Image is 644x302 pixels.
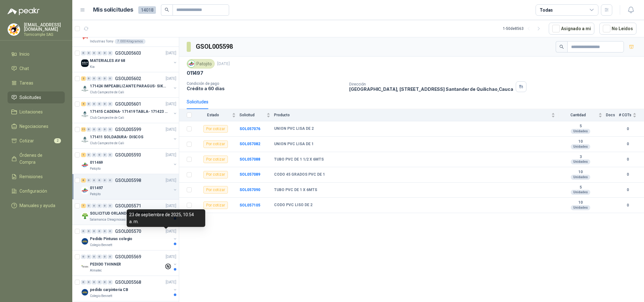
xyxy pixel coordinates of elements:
[81,212,89,220] img: Company Logo
[115,102,141,106] p: GSOL005601
[92,229,96,233] div: 0
[599,23,636,35] button: No Leídos
[81,51,86,55] div: 0
[540,7,553,14] div: Todas
[239,142,260,146] a: SOL057082
[81,238,89,245] img: Company Logo
[97,178,102,183] div: 0
[102,153,107,157] div: 0
[90,90,124,95] p: Club Campestre de Cali
[81,228,178,248] a: 0 0 0 0 0 0 GSOL005570[DATE] Company LogoPedido Pinturas colegioColegio Bennett
[86,76,91,81] div: 0
[19,123,48,130] span: Negociaciones
[571,129,590,134] div: Unidades
[86,153,91,157] div: 0
[239,127,260,131] a: SOL057076
[8,135,65,147] a: Cotizar2
[81,100,178,120] a: 4 0 0 0 0 0 GSOL005601[DATE] Company Logo171415 CADENA- 171419 TABLA- 171423 VARILLAClub Campestr...
[8,91,65,103] a: Solicitudes
[19,188,47,195] span: Configuración
[239,203,260,207] a: SOL057105
[349,82,513,86] p: Dirección
[8,120,65,132] a: Negociaciones
[81,153,86,157] div: 1
[90,287,128,293] p: pedido carpinteria CB
[97,51,102,55] div: 0
[97,127,102,132] div: 0
[102,229,107,233] div: 0
[97,280,102,284] div: 0
[619,202,636,208] b: 0
[274,126,314,131] b: UNION PVC LISA DE 2
[115,204,141,208] p: GSOL005571
[8,149,65,168] a: Órdenes de Compra
[86,178,91,183] div: 0
[138,6,156,14] span: 14018
[81,76,86,81] div: 2
[81,253,178,273] a: 0 0 0 0 0 0 GSOL005569[DATE] Company LogoPEDIDO THINNERAlmatec
[274,113,550,117] span: Producto
[195,113,231,117] span: Estado
[196,42,234,52] h3: GSOL005598
[187,70,203,76] p: 011497
[217,61,230,67] p: [DATE]
[81,75,178,95] a: 2 0 0 0 0 0 GSOL005602[DATE] Company Logo171424 IMPEABILIZANTE PARAGUS- SIKALASTICClub Campestre ...
[274,188,317,193] b: TUBO PVC DE 1 X 6MTS
[90,64,95,69] p: Kia
[81,288,89,296] img: Company Logo
[19,108,43,115] span: Licitaciones
[90,58,125,64] p: MATERIALES AV 68
[97,153,102,157] div: 0
[90,211,168,217] p: SOLICITUD ORLANDO MATERIALES OFICINA - CALI
[239,172,260,177] a: SOL057089
[86,229,91,233] div: 0
[102,280,107,284] div: 0
[86,204,91,208] div: 0
[619,126,636,132] b: 0
[203,156,228,163] div: Por cotizar
[559,155,602,160] b: 3
[274,203,312,208] b: CODO PVC LISO DE 2
[115,51,141,55] p: GSOL005603
[559,113,597,117] span: Cantidad
[54,138,61,143] span: 2
[19,152,59,166] span: Órdenes de Compra
[239,157,260,162] a: SOL057088
[97,76,102,81] div: 0
[203,186,228,194] div: Por cotizar
[239,113,265,117] span: Solicitud
[90,268,102,273] p: Almatec
[81,187,89,194] img: Company Logo
[559,170,602,175] b: 10
[81,102,86,106] div: 4
[86,255,91,259] div: 0
[239,188,260,192] a: SOL057090
[92,255,96,259] div: 0
[86,51,91,55] div: 0
[187,98,208,105] div: Solicitudes
[115,229,141,233] p: GSOL005570
[166,50,176,56] p: [DATE]
[606,109,619,121] th: Docs
[115,127,141,132] p: GSOL005599
[81,255,86,259] div: 0
[349,86,513,92] p: [GEOGRAPHIC_DATA], [STREET_ADDRESS] Santander de Quilichao , Cauca
[203,201,228,209] div: Por cotizar
[102,76,107,81] div: 0
[81,85,89,92] img: Company Logo
[115,178,141,183] p: GSOL005598
[571,144,590,149] div: Unidades
[81,202,178,222] a: 7 0 0 0 0 0 GSOL005571[DATE] Company LogoSOLICITUD ORLANDO MATERIALES OFICINA - CALISalamanca Ole...
[166,76,176,82] p: [DATE]
[81,177,178,197] a: 6 0 0 0 0 0 GSOL005598[DATE] Company Logo011497Patojito
[90,192,101,197] p: Patojito
[559,139,602,144] b: 10
[90,160,103,166] p: 011469
[187,86,344,91] p: Crédito a 60 días
[108,178,113,183] div: 0
[19,202,55,209] span: Manuales y ayuda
